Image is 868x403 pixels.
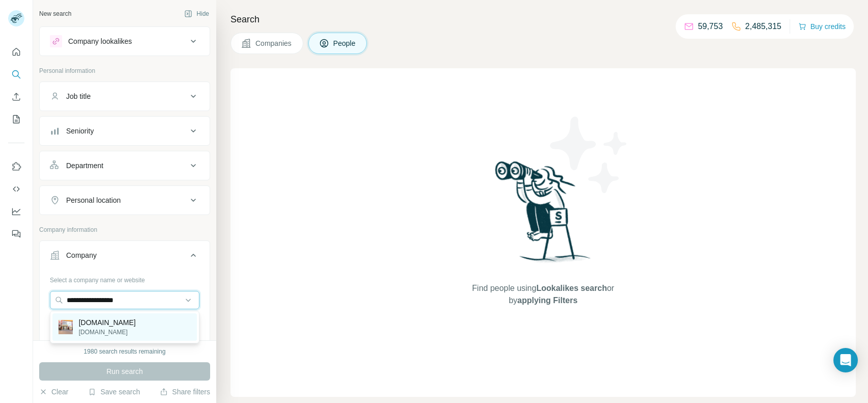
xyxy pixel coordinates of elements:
button: Personal location [40,188,210,212]
button: Company lookalikes [40,29,210,53]
div: Select a company name or website [50,272,199,285]
button: Feedback [8,225,24,243]
button: Share filters [160,387,210,397]
div: 1980 search results remaining [84,347,166,356]
button: Search [8,65,24,84]
div: Department [66,160,103,171]
button: Hide [177,6,216,21]
button: Buy credits [798,19,846,34]
div: Job title [66,91,91,101]
button: Dashboard [8,202,24,221]
span: Companies [255,38,293,48]
div: Company [66,250,97,260]
div: New search [39,9,71,18]
button: Save search [88,387,140,397]
p: 59,753 [698,20,723,33]
img: stjosephsschool.ae [59,320,73,334]
button: Use Surfe on LinkedIn [8,157,24,176]
p: [DOMAIN_NAME] [79,328,136,337]
button: Seniority [40,119,210,143]
div: Open Intercom Messenger [833,348,858,372]
button: Department [40,153,210,178]
button: Clear [39,387,68,397]
img: Surfe Illustration - Woman searching with binoculars [490,158,596,272]
span: Lookalikes search [536,284,607,292]
span: Find people using or by [461,282,624,307]
div: Seniority [66,126,94,136]
p: 2,485,315 [745,20,782,33]
div: Personal location [66,195,121,205]
p: [DOMAIN_NAME] [79,317,136,328]
button: Use Surfe API [8,180,24,198]
button: Enrich CSV [8,88,24,106]
h4: Search [230,12,856,26]
img: Surfe Illustration - Stars [543,109,635,201]
button: Company [40,243,210,272]
span: applying Filters [517,296,577,305]
span: People [333,38,357,48]
p: Personal information [39,66,210,75]
p: Company information [39,225,210,234]
button: Job title [40,84,210,109]
div: Company lookalikes [68,36,132,46]
button: Quick start [8,43,24,61]
button: My lists [8,110,24,128]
